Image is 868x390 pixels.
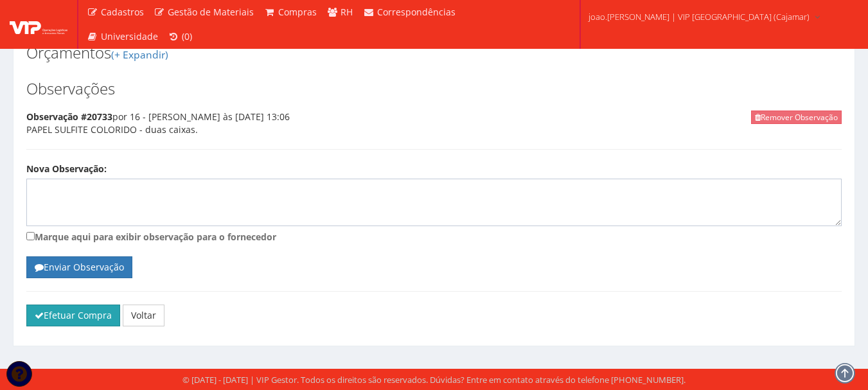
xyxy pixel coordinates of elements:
a: Voltar [123,305,164,326]
img: logo [10,15,67,34]
input: Marque aqui para exibir observação para o fornecedor [26,232,35,240]
span: joao.[PERSON_NAME] | VIP [GEOGRAPHIC_DATA] (Cajamar) [589,10,810,23]
h3: Observações [26,80,842,97]
label: Nova Observação: [26,163,107,175]
span: Compras [278,6,317,18]
a: (+ Expandir) [111,48,168,62]
span: Cadastros [101,6,144,18]
span: Correspondências [377,6,456,18]
span: Gestão de Materiais [168,6,254,18]
button: Enviar Observação [26,256,132,278]
button: Efetuar Compra [26,305,120,326]
span: (0) [182,30,192,42]
span: Universidade [101,30,158,42]
button: Remover Observação [751,111,842,124]
strong: Observação #20733 [26,111,112,123]
div: por 16 - [PERSON_NAME] às [DATE] 13:06 PAPEL SULFITE COLORIDO - duas caixas. [26,111,842,150]
h3: Orçamentos [26,44,842,61]
a: Universidade [82,24,163,49]
div: © [DATE] - [DATE] | VIP Gestor. Todos os direitos são reservados. Dúvidas? Entre em contato atrav... [182,374,686,386]
label: Marque aqui para exibir observação para o fornecedor [26,229,842,244]
a: (0) [163,24,198,49]
span: RH [341,6,353,18]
